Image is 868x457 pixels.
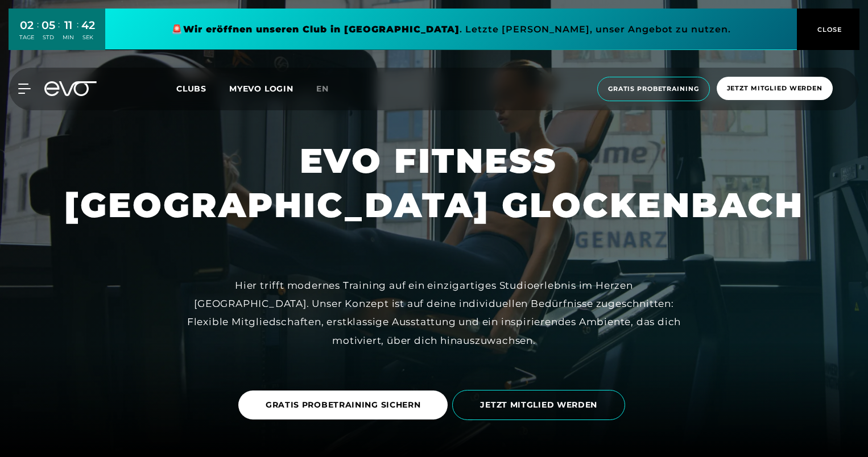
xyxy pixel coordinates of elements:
div: 42 [81,17,95,34]
div: TAGE [19,34,34,41]
div: : [77,18,78,48]
div: SEK [81,34,95,41]
span: Gratis Probetraining [608,84,699,94]
span: JETZT MITGLIED WERDEN [480,399,597,411]
a: GRATIS PROBETRAINING SICHERN [238,382,453,428]
div: 02 [19,17,34,34]
span: CLOSE [815,24,842,35]
div: 05 [42,17,55,34]
a: Clubs [176,83,229,94]
div: 11 [63,17,74,34]
h1: EVO FITNESS [GEOGRAPHIC_DATA] GLOCKENBACH [64,139,804,227]
a: JETZT MITGLIED WERDEN [452,381,630,429]
div: : [37,18,39,48]
a: en [316,82,342,95]
a: MYEVO LOGIN [229,84,294,94]
span: Clubs [176,84,206,94]
div: : [58,18,60,48]
span: en [316,84,329,94]
span: Jetzt Mitglied werden [727,84,822,93]
button: CLOSE [797,9,859,50]
span: GRATIS PROBETRAINING SICHERN [266,399,421,411]
a: Jetzt Mitglied werden [713,77,836,101]
div: MIN [63,34,74,41]
div: STD [42,34,55,41]
div: Hier trifft modernes Training auf ein einzigartiges Studioerlebnis im Herzen [GEOGRAPHIC_DATA]. U... [178,276,690,350]
a: Gratis Probetraining [594,77,713,101]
